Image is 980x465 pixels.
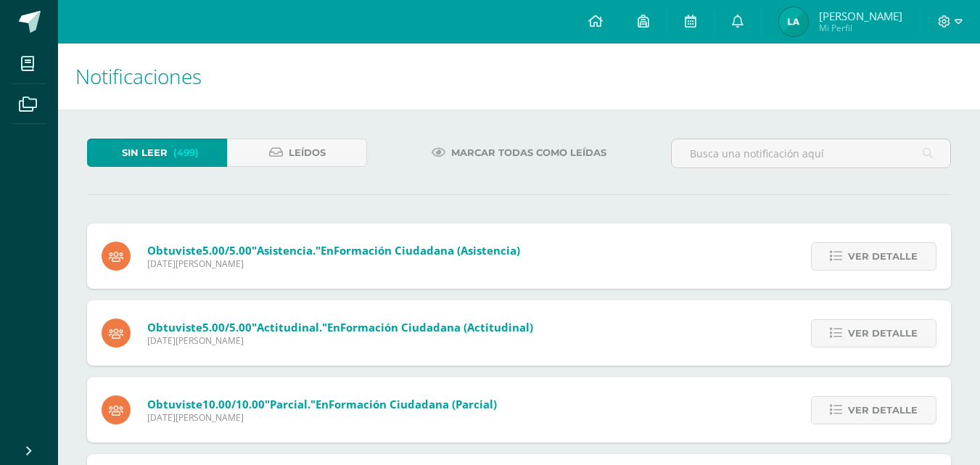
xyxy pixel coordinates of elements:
span: 5.00/5.00 [202,243,252,258]
span: Ver detalle [848,243,918,270]
span: Leídos [289,139,326,166]
span: Obtuviste en [147,243,520,258]
span: "Parcial." [265,397,316,411]
span: Notificaciones [75,62,202,90]
span: [DATE][PERSON_NAME] [147,411,497,424]
span: Formación Ciudadana (Actitudinal) [340,320,533,334]
span: Ver detalle [848,320,918,347]
input: Busca una notificación aquí [672,139,950,168]
img: 8c51a94322f5b1ad19ab4eabe49a88a1.png [779,7,808,36]
a: Leídos [227,139,367,167]
span: Ver detalle [848,397,918,424]
span: Sin leer [122,139,168,166]
span: Mi Perfil [819,22,902,34]
span: Marcar todas como leídas [451,139,606,166]
span: (499) [173,139,199,166]
span: "Asistencia." [252,243,321,258]
span: Obtuviste en [147,397,497,411]
span: [DATE][PERSON_NAME] [147,258,520,270]
span: "Actitudinal." [252,320,327,334]
span: [DATE][PERSON_NAME] [147,334,533,347]
a: Sin leer(499) [87,139,227,167]
span: Formación Ciudadana (Parcial) [329,397,497,411]
span: Obtuviste en [147,320,533,334]
span: 10.00/10.00 [202,397,265,411]
span: 5.00/5.00 [202,320,252,334]
span: [PERSON_NAME] [819,9,902,23]
span: Formación Ciudadana (Asistencia) [334,243,520,258]
a: Marcar todas como leídas [413,139,625,167]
